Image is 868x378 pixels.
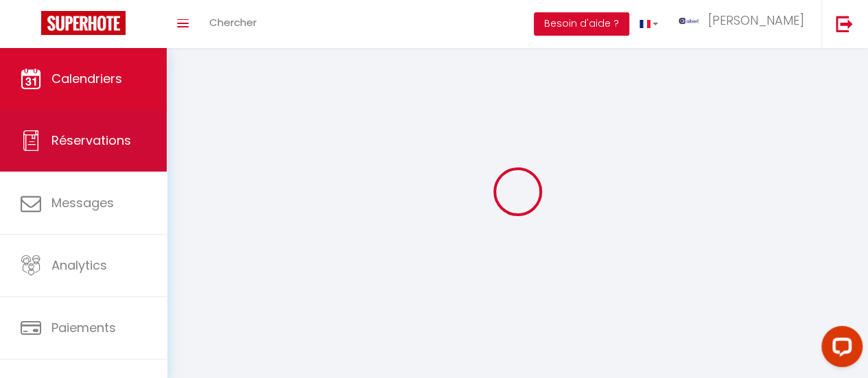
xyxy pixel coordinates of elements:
[41,11,126,35] img: Super Booking
[534,12,629,36] button: Besoin d'aide ?
[708,12,804,29] span: [PERSON_NAME]
[51,132,131,149] span: Réservations
[209,15,257,29] span: Chercher
[836,15,853,32] img: logout
[810,320,868,378] iframe: LiveChat chat widget
[51,257,107,274] span: Analytics
[51,319,116,336] span: Paiements
[51,70,122,87] span: Calendriers
[51,194,114,211] span: Messages
[679,18,699,24] img: ...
